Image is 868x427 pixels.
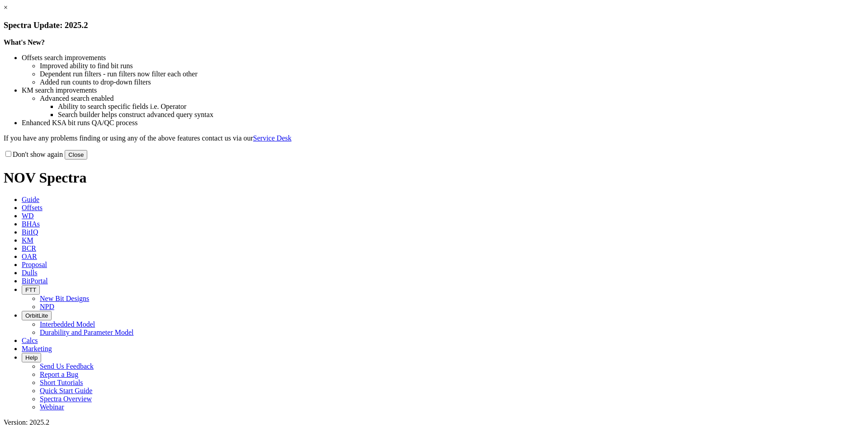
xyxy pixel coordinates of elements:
h3: Spectra Update: 2025.2 [4,20,864,30]
a: Durability and Parameter Model [40,328,134,336]
li: Improved ability to find bit runs [40,62,864,70]
li: Search builder helps construct advanced query syntax [58,111,864,119]
div: Version: 2025.2 [4,418,864,427]
a: Short Tutorials [40,379,83,386]
span: Offsets [22,204,42,211]
li: Offsets search improvements [22,54,864,62]
li: Advanced search enabled [40,94,864,103]
span: BitPortal [22,277,48,285]
a: Service Desk [253,134,292,142]
a: NPD [40,303,54,310]
li: Dependent run filters - run filters now filter each other [40,70,864,78]
a: Interbedded Model [40,320,95,328]
li: Added run counts to drop-down filters [40,78,864,86]
span: Guide [22,196,39,203]
span: Calcs [22,337,38,344]
a: Spectra Overview [40,395,92,403]
a: New Bit Designs [40,295,89,302]
span: BitIQ [22,228,38,236]
span: Help [25,354,38,361]
span: Dulls [22,269,38,277]
a: Webinar [40,403,64,411]
span: KM [22,236,33,244]
p: If you have any problems finding or using any of the above features contact us via our [4,134,864,142]
li: KM search improvements [22,86,864,94]
span: OrbitLite [25,312,48,319]
a: Send Us Feedback [40,362,94,370]
input: Don't show again [5,151,11,157]
span: BHAs [22,220,40,228]
span: FTT [25,286,36,293]
a: × [4,4,8,11]
a: Quick Start Guide [40,387,92,394]
a: Report a Bug [40,371,78,378]
label: Don't show again [4,150,63,158]
span: BCR [22,244,36,252]
li: Ability to search specific fields i.e. Operator [58,103,864,111]
span: OAR [22,253,37,260]
strong: What's New? [4,38,45,46]
li: Enhanced KSA bit runs QA/QC process [22,119,864,127]
span: WD [22,212,34,220]
span: Marketing [22,345,52,352]
button: Close [65,150,87,160]
span: Proposal [22,261,47,268]
h1: NOV Spectra [4,169,864,186]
